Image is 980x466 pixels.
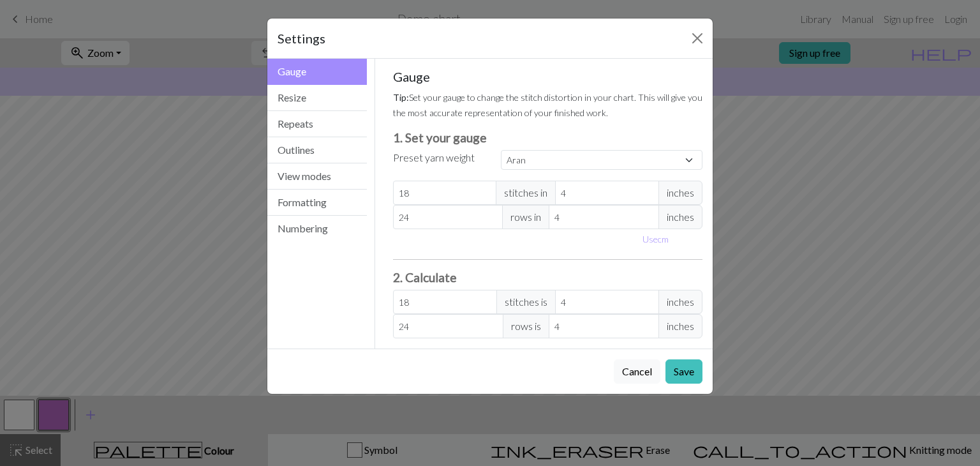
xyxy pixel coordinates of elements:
button: Resize [267,85,367,111]
label: Preset yarn weight [393,150,475,165]
h3: 1. Set your gauge [393,130,703,145]
button: Gauge [267,59,367,85]
span: stitches in [496,181,556,205]
button: Usecm [637,229,674,249]
button: Numbering [267,216,367,241]
h5: Settings [278,29,325,48]
span: inches [658,314,702,338]
button: Outlines [267,137,367,163]
span: rows is [503,314,549,338]
button: Repeats [267,111,367,137]
h5: Gauge [393,69,703,84]
small: Set your gauge to change the stitch distortion in your chart. This will give you the most accurat... [393,92,702,118]
button: View modes [267,163,367,190]
button: Save [665,359,702,384]
span: rows in [502,205,549,229]
span: stitches is [496,290,556,314]
button: Close [687,28,708,49]
h3: 2. Calculate [393,270,703,285]
span: inches [658,290,702,314]
strong: Tip: [393,92,409,103]
span: inches [658,205,702,229]
button: Cancel [614,359,660,384]
span: inches [658,181,702,205]
button: Formatting [267,190,367,216]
